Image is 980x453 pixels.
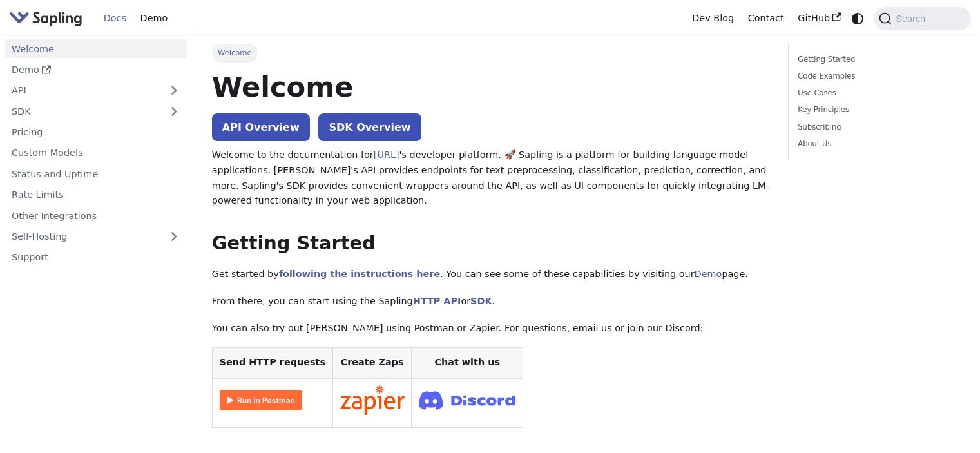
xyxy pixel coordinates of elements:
[5,186,187,204] a: Rate Limits
[413,296,461,306] a: HTTP API
[212,44,769,62] nav: Breadcrumbs
[798,104,957,116] a: Key Principles
[5,164,187,183] a: Status and Uptime
[695,269,722,279] a: Demo
[279,269,440,279] a: following the instructions here
[685,8,740,28] a: Dev Blog
[791,8,848,28] a: GitHub
[5,206,187,225] a: Other Integrations
[220,390,302,410] img: Run in Postman
[161,102,187,120] button: Expand sidebar category 'SDK'
[318,113,421,141] a: SDK Overview
[5,144,187,162] a: Custom Models
[798,121,957,133] a: Subscribing
[212,148,769,209] p: Welcome to the documentation for 's developer platform. 🚀 Sapling is a platform for building lang...
[798,70,957,82] a: Code Examples
[212,348,332,378] th: Send HTTP requests
[9,9,82,28] img: Sapling.ai
[5,123,187,142] a: Pricing
[9,9,87,28] a: Sapling.aiSapling.ai
[741,8,791,28] a: Contact
[5,61,187,79] a: Demo
[212,70,769,104] h1: Welcome
[5,248,187,267] a: Support
[5,227,187,246] a: Self-Hosting
[5,39,187,58] a: Welcome
[419,387,515,414] img: Join Discord
[412,348,523,378] th: Chat with us
[212,44,258,62] span: Welcome
[340,385,405,415] img: Connect in Zapier
[212,113,310,141] a: API Overview
[5,81,161,100] a: API
[849,9,867,28] button: Switch between dark and light mode (currently system mode)
[212,294,769,309] p: From there, you can start using the Sapling or .
[212,321,769,336] p: You can also try out [PERSON_NAME] using Postman or Zapier. For questions, email us or join our D...
[470,296,492,306] a: SDK
[798,138,957,150] a: About Us
[97,8,133,28] a: Docs
[332,348,412,378] th: Create Zaps
[892,14,933,24] span: Search
[374,149,399,160] a: [URL]
[874,7,970,30] button: Search (Command+K)
[161,81,187,100] button: Expand sidebar category 'API'
[133,8,175,28] a: Demo
[212,267,769,282] p: Get started by . You can see some of these capabilities by visiting our page.
[212,232,769,255] h2: Getting Started
[5,102,161,120] a: SDK
[798,87,957,99] a: Use Cases
[798,53,957,66] a: Getting Started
